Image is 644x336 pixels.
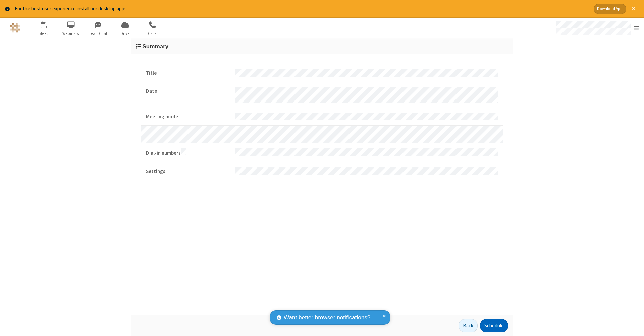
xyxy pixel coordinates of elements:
button: Close alert [629,4,639,14]
button: Schedule [480,319,508,332]
span: Want better browser notifications? [284,313,370,322]
span: Drive [113,30,138,37]
div: 7 [45,21,50,26]
strong: Meeting mode [146,113,230,121]
strong: Date [146,87,230,95]
strong: Dial-in numbers [146,148,230,157]
span: Team Chat [86,30,111,37]
span: Summary [142,43,168,50]
button: Logo [2,18,28,38]
span: Meet [31,30,56,37]
strong: Settings [146,167,230,175]
div: For the best user experience install our desktop apps. [15,5,589,13]
button: Back [459,319,478,332]
span: Webinars [58,30,84,37]
img: QA Selenium DO NOT DELETE OR CHANGE [10,23,20,33]
div: Open menu [549,18,644,38]
button: Download App [594,4,626,14]
strong: Title [146,69,230,77]
span: Calls [140,30,165,37]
